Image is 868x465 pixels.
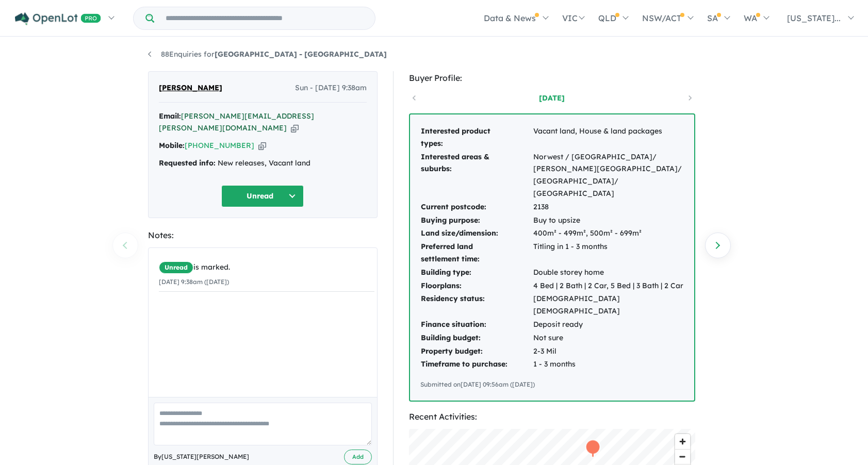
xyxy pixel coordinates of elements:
[675,449,690,464] button: Zoom out
[533,318,684,331] td: Deposit ready
[787,13,841,23] span: [US_STATE]...
[420,379,684,390] div: Submitted on [DATE] 09:56am ([DATE])
[585,439,600,458] div: Map marker
[148,228,378,242] div: Notes:
[159,261,374,274] div: is marked.
[409,71,695,85] div: Buyer Profile:
[420,227,533,240] td: Land size/dimension:
[159,158,216,168] strong: Requested info:
[159,82,222,94] span: [PERSON_NAME]
[159,111,181,121] strong: Email:
[185,141,254,150] a: [PHONE_NUMBER]
[533,151,684,201] td: Norwest / [GEOGRAPHIC_DATA]/ [PERSON_NAME][GEOGRAPHIC_DATA]/ [GEOGRAPHIC_DATA]/ [GEOGRAPHIC_DATA]
[508,93,596,103] a: [DATE]
[533,240,684,266] td: Titling in 1 - 3 months
[420,125,533,151] td: Interested product types:
[420,266,533,279] td: Building type:
[159,141,185,150] strong: Mobile:
[420,240,533,266] td: Preferred land settlement time:
[533,227,684,240] td: 400m² - 499m², 500m² - 699m²
[533,292,684,318] td: [DEMOGRAPHIC_DATA] [DEMOGRAPHIC_DATA]
[15,12,101,25] img: Openlot PRO Logo White
[533,266,684,279] td: Double storey home
[148,49,387,59] a: 88Enquiries for[GEOGRAPHIC_DATA] - [GEOGRAPHIC_DATA]
[533,358,684,371] td: 1 - 3 months
[533,279,684,293] td: 4 Bed | 2 Bath | 2 Car, 5 Bed | 3 Bath | 2 Car
[148,48,720,61] nav: breadcrumb
[533,345,684,358] td: 2-3 Mil
[420,201,533,214] td: Current postcode:
[154,452,249,462] span: By [US_STATE][PERSON_NAME]
[420,151,533,201] td: Interested areas & suburbs:
[409,410,695,424] div: Recent Activities:
[156,7,373,29] input: Try estate name, suburb, builder or developer
[675,434,690,449] button: Zoom in
[533,214,684,227] td: Buy to upsize
[420,214,533,227] td: Buying purpose:
[159,111,314,133] a: [PERSON_NAME][EMAIL_ADDRESS][PERSON_NAME][DOMAIN_NAME]
[420,279,533,293] td: Floorplans:
[159,278,229,286] small: [DATE] 9:38am ([DATE])
[159,157,367,170] div: New releases, Vacant land
[420,292,533,318] td: Residency status:
[420,318,533,331] td: Finance situation:
[533,331,684,345] td: Not sure
[420,345,533,358] td: Property budget:
[420,358,533,371] td: Timeframe to purchase:
[291,123,299,134] button: Copy
[533,201,684,214] td: 2138
[533,125,684,151] td: Vacant land, House & land packages
[295,82,367,94] span: Sun - [DATE] 9:38am
[420,331,533,345] td: Building budget:
[159,261,193,274] span: Unread
[221,185,304,207] button: Unread
[215,49,387,59] strong: [GEOGRAPHIC_DATA] - [GEOGRAPHIC_DATA]
[344,450,372,464] button: Add
[258,140,266,151] button: Copy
